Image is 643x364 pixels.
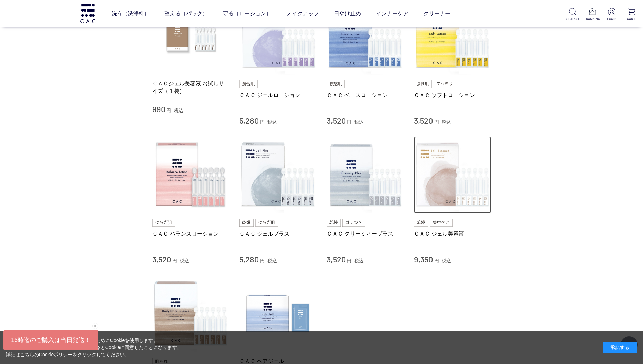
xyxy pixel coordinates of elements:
[414,92,491,99] a: ＣＡＣ ソフトローション
[414,254,433,264] span: 9,350
[347,258,351,263] span: 円
[423,4,450,23] a: クリーナー
[152,254,171,264] span: 3,520
[239,92,317,99] a: ＣＡＣ ジェルローション
[625,16,638,21] p: CART
[434,80,456,88] img: すっきり
[625,8,638,21] a: CART
[112,4,149,23] a: 洗う（洗浄料）
[342,219,365,227] img: ゴワつき
[414,219,428,227] img: 乾燥
[267,119,277,125] span: 税込
[255,219,278,227] img: ゆらぎ肌
[414,116,433,125] span: 3,520
[327,92,404,99] a: ＣＡＣ ベースローション
[39,352,73,357] a: Cookieポリシー
[566,16,579,21] p: SEARCH
[566,8,579,21] a: SEARCH
[239,254,259,264] span: 5,280
[354,258,364,263] span: 税込
[434,119,439,125] span: 円
[152,136,229,214] img: ＣＡＣ バランスローション
[260,258,265,263] span: 円
[327,254,346,264] span: 3,520
[239,219,254,227] img: 乾燥
[586,16,599,21] p: RANKING
[327,219,341,227] img: 乾燥
[414,136,491,214] img: ＣＡＣ ジェル美容液
[239,275,317,352] img: ＣＡＣ ヘアジェル
[586,8,599,21] a: RANKING
[152,80,229,95] a: ＣＡＣジェル美容液 お試しサイズ（１袋）
[239,230,317,237] a: ＣＡＣ ジェルプラス
[260,119,265,125] span: 円
[430,219,453,227] img: 集中ケア
[174,108,183,113] span: 税込
[79,4,96,23] img: logo
[327,136,404,214] img: ＣＡＣ クリーミィープラス
[267,258,277,263] span: 税込
[414,230,491,237] a: ＣＡＣ ジェル美容液
[152,104,165,114] span: 990
[442,119,451,125] span: 税込
[152,230,229,237] a: ＣＡＣ バランスローション
[603,342,637,353] div: 承諾する
[354,119,364,125] span: 税込
[164,4,208,23] a: 整える（パック）
[376,4,408,23] a: インナーケア
[166,108,171,113] span: 円
[152,275,229,352] img: ＣＡＣ デイリーケア美容液
[180,258,189,263] span: 税込
[327,80,345,88] img: 敏感肌
[442,258,451,263] span: 税込
[172,258,177,263] span: 円
[334,4,361,23] a: 日やけ止め
[223,4,272,23] a: 守る（ローション）
[152,219,175,227] img: ゆらぎ肌
[327,230,404,237] a: ＣＡＣ クリーミィープラス
[239,116,259,125] span: 5,280
[239,136,317,214] img: ＣＡＣ ジェルプラス
[347,119,351,125] span: 円
[327,116,346,125] span: 3,520
[286,4,319,23] a: メイクアップ
[414,80,432,88] img: 脂性肌
[605,8,618,21] a: LOGIN
[239,80,258,88] img: 混合肌
[605,16,618,21] p: LOGIN
[434,258,439,263] span: 円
